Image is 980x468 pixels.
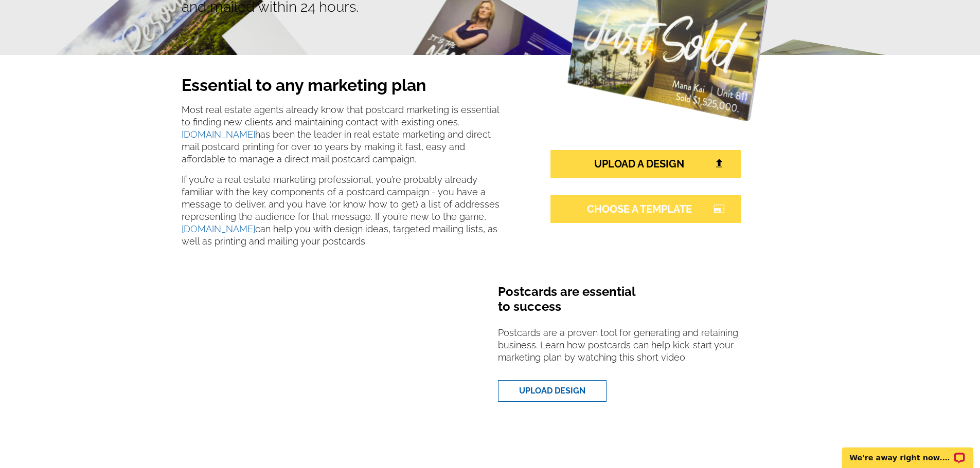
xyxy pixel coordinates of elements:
[498,285,753,323] h4: Postcards are essential to success
[182,76,503,99] h2: Essential to any marketing plan
[835,436,980,468] iframe: LiveChat chat widget
[714,204,725,213] i: photo_size_select_large
[182,223,255,234] a: [DOMAIN_NAME]
[498,327,753,372] p: Postcards are a proven tool for generating and retaining business. Learn how postcards can help k...
[182,174,503,248] p: If you’re a real estate marketing professional, you’re probably already familiar with the key com...
[182,104,503,165] p: Most real estate agents already know that postcard marketing is essential to finding new clients ...
[550,150,741,178] a: UPLOAD A DESIGN
[550,195,741,223] a: CHOOSE A TEMPLATEphoto_size_select_large
[182,129,255,140] a: [DOMAIN_NAME]
[498,380,607,402] a: UPLOAD DESIGN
